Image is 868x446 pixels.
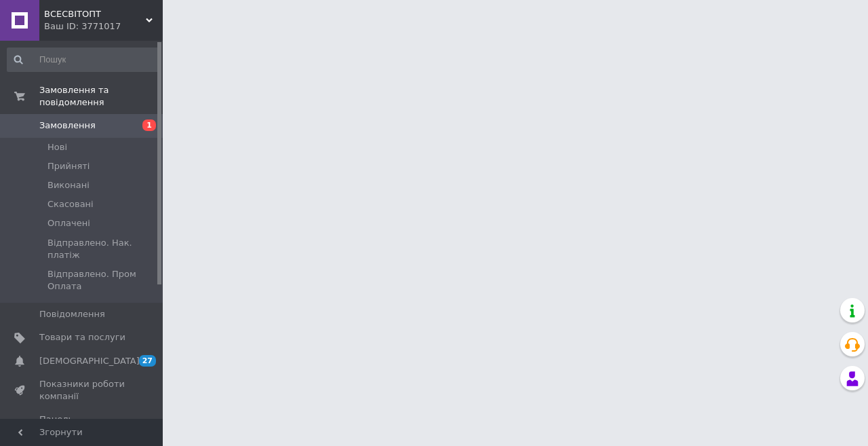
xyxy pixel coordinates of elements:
[39,331,125,343] span: Товари та послуги
[39,84,163,109] span: Замовлення та повідомлення
[39,308,105,320] span: Повідомлення
[7,48,160,72] input: Пошук
[47,141,67,153] span: Нові
[47,217,90,229] span: Оплачені
[139,355,156,367] span: 27
[47,198,94,210] span: Скасовані
[39,378,125,403] span: Показники роботи компанії
[44,20,163,33] div: Ваш ID: 3771017
[47,179,90,191] span: Виконані
[47,237,159,261] span: Відправлено. Нак. платіж
[47,160,90,172] span: Прийняті
[142,119,156,131] span: 1
[47,268,159,293] span: Відправлено. Пром Оплата
[39,355,140,367] span: [DEMOGRAPHIC_DATA]
[44,8,146,20] span: ВСЕСВІТОПТ
[39,119,96,132] span: Замовлення
[39,413,125,438] span: Панель управління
